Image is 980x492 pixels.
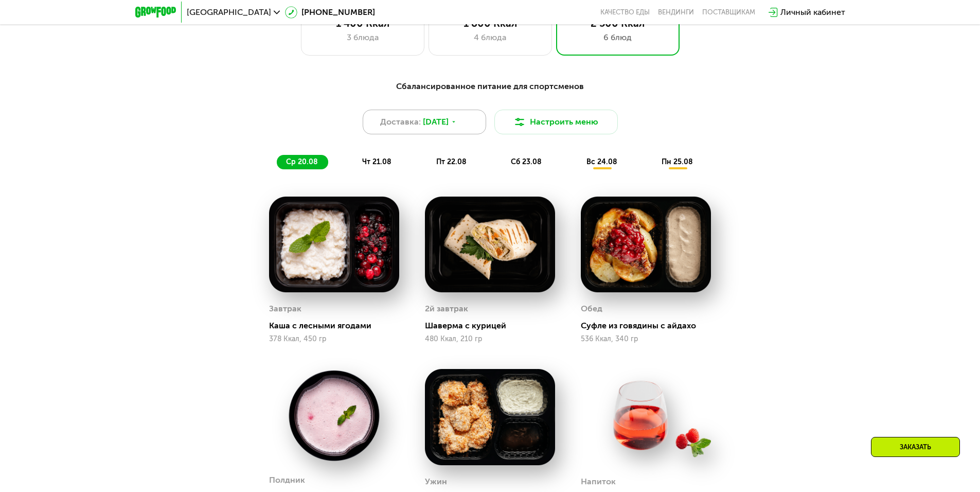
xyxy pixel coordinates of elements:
span: сб 23.08 [511,157,542,166]
div: Заказать [871,437,960,457]
span: вс 24.08 [586,157,617,166]
div: Суфле из говядины с айдахо [581,321,719,331]
div: Шаверма с курицей [425,321,563,331]
span: Доставка: [380,116,421,128]
a: Качество еды [600,8,650,16]
span: [DATE] [423,116,449,128]
a: Вендинги [658,8,694,16]
button: Настроить меню [494,110,618,134]
span: пт 22.08 [436,157,467,166]
span: пн 25.08 [662,157,693,166]
div: Каша с лесными ягодами [269,321,407,331]
span: ср 20.08 [286,157,318,166]
div: Обед [581,301,602,317]
div: 536 Ккал, 340 гр [581,335,711,343]
div: 4 блюда [439,31,541,44]
a: [PHONE_NUMBER] [285,6,375,19]
div: Напиток [581,474,616,489]
div: Полдник [269,472,305,488]
span: чт 21.08 [362,157,391,166]
div: 2й завтрак [425,301,468,317]
div: Завтрак [269,301,301,317]
div: Ужин [425,474,447,489]
div: 480 Ккал, 210 гр [425,335,555,343]
span: [GEOGRAPHIC_DATA] [187,8,271,16]
div: поставщикам [702,8,755,16]
div: 6 блюд [567,31,669,44]
div: Сбалансированное питание для спортсменов [186,80,795,93]
div: 3 блюда [312,31,414,44]
div: 378 Ккал, 450 гр [269,335,399,343]
div: Личный кабинет [780,6,845,19]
